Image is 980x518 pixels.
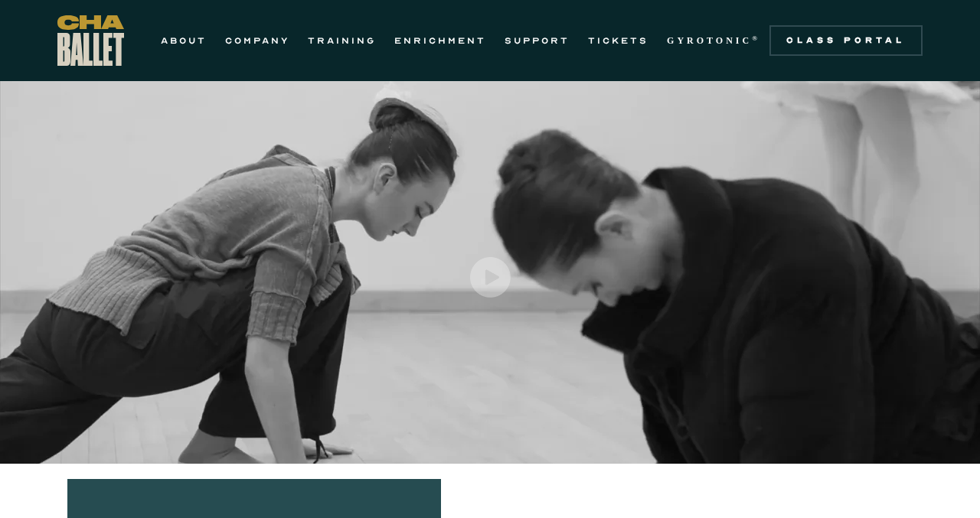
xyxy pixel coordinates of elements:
[779,34,913,47] div: Class Portal
[667,35,752,46] strong: GYROTONIC
[505,31,570,50] a: SUPPORT
[769,25,923,56] a: Class Portal
[588,31,648,50] a: TICKETS
[57,15,124,66] a: home
[667,31,760,50] a: GYROTONIC®
[394,31,486,50] a: ENRICHMENT
[308,31,376,50] a: TRAINING
[225,31,289,50] a: COMPANY
[161,31,207,50] a: ABOUT
[752,34,760,42] sup: ®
